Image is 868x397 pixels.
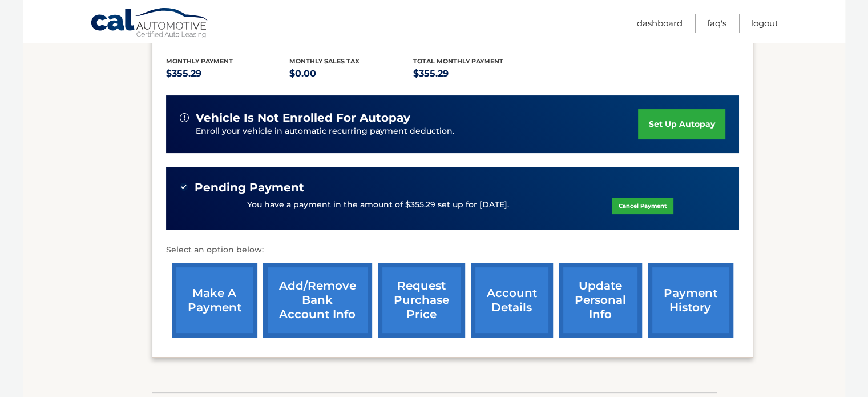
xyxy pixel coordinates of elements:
[195,181,304,195] span: Pending Payment
[166,57,233,65] span: Monthly Payment
[180,113,189,122] img: alert-white.svg
[166,66,290,82] p: $355.29
[172,263,257,338] a: make a payment
[648,263,733,338] a: payment history
[166,243,739,257] p: Select an option below:
[638,109,725,139] a: set up autopay
[196,125,639,138] p: Enroll your vehicle in automatic recurring payment deduction.
[263,263,372,338] a: Add/Remove bank account info
[196,111,410,125] span: vehicle is not enrolled for autopay
[413,66,537,82] p: $355.29
[378,263,465,338] a: request purchase price
[612,198,673,214] a: Cancel Payment
[90,7,210,41] a: Cal Automotive
[637,14,683,33] a: Dashboard
[413,57,503,65] span: Total Monthly Payment
[559,263,642,338] a: update personal info
[247,199,509,211] p: You have a payment in the amount of $355.29 set up for [DATE].
[751,14,778,33] a: Logout
[707,14,726,33] a: FAQ's
[471,263,553,338] a: account details
[180,183,188,191] img: check-green.svg
[289,57,360,65] span: Monthly sales Tax
[289,66,413,82] p: $0.00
